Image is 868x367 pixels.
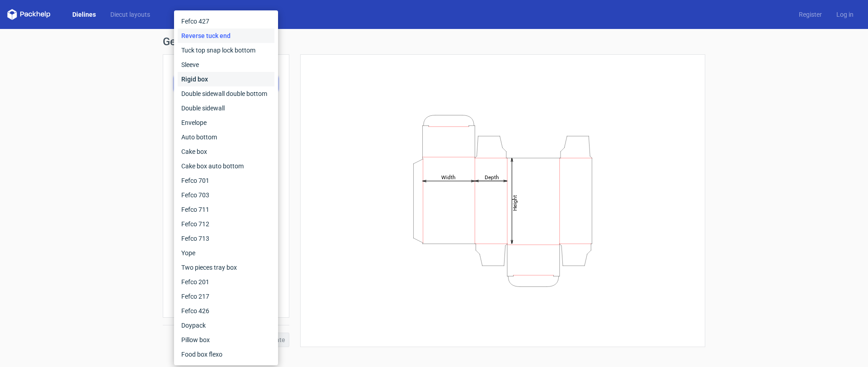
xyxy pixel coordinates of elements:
[178,29,274,43] div: Reverse tuck end
[178,347,274,362] div: Food box flexo
[178,246,274,260] div: Yope
[103,10,157,19] a: Diecut layouts
[178,86,274,101] div: Double sidewall double bottom
[178,14,274,29] div: Fefco 427
[178,217,274,231] div: Fefco 712
[178,144,274,159] div: Cake box
[178,188,274,202] div: Fefco 703
[485,174,499,180] tspan: Depth
[178,289,274,304] div: Fefco 217
[178,130,274,144] div: Auto bottom
[512,195,518,210] tspan: Height
[65,10,103,19] a: Dielines
[441,174,456,180] tspan: Width
[178,304,274,318] div: Fefco 426
[178,115,274,130] div: Envelope
[178,231,274,246] div: Fefco 713
[178,159,274,173] div: Cake box auto bottom
[792,10,829,19] a: Register
[178,173,274,188] div: Fefco 701
[178,275,274,289] div: Fefco 201
[178,43,274,57] div: Tuck top snap lock bottom
[178,333,274,347] div: Pillow box
[178,57,274,72] div: Sleeve
[178,202,274,217] div: Fefco 711
[163,36,705,47] h1: Generate new dieline
[829,10,861,19] a: Log in
[178,101,274,115] div: Double sidewall
[178,318,274,333] div: Doypack
[178,260,274,275] div: Two pieces tray box
[178,72,274,86] div: Rigid box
